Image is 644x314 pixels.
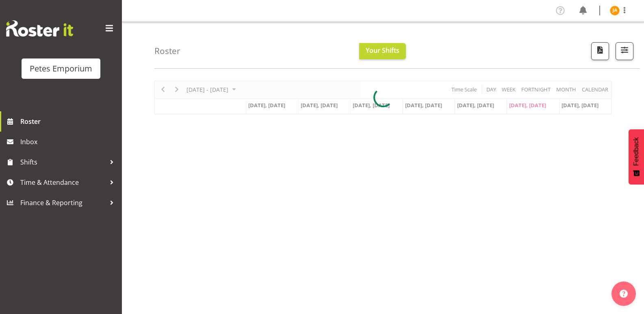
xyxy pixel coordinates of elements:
[629,129,644,184] button: Feedback - Show survey
[610,6,620,15] img: jeseryl-armstrong10788.jpg
[20,176,106,188] span: Time & Attendance
[366,46,399,55] span: Your Shifts
[30,63,92,75] div: Petes Emporium
[6,20,73,37] img: Rosterit website logo
[20,136,118,148] span: Inbox
[616,42,633,60] button: Filter Shifts
[591,42,609,60] button: Download a PDF of the roster according to the set date range.
[20,197,106,209] span: Finance & Reporting
[20,115,118,128] span: Roster
[633,137,640,166] span: Feedback
[359,43,406,59] button: Your Shifts
[154,46,180,56] h4: Roster
[20,156,106,168] span: Shifts
[620,290,628,298] img: help-xxl-2.png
